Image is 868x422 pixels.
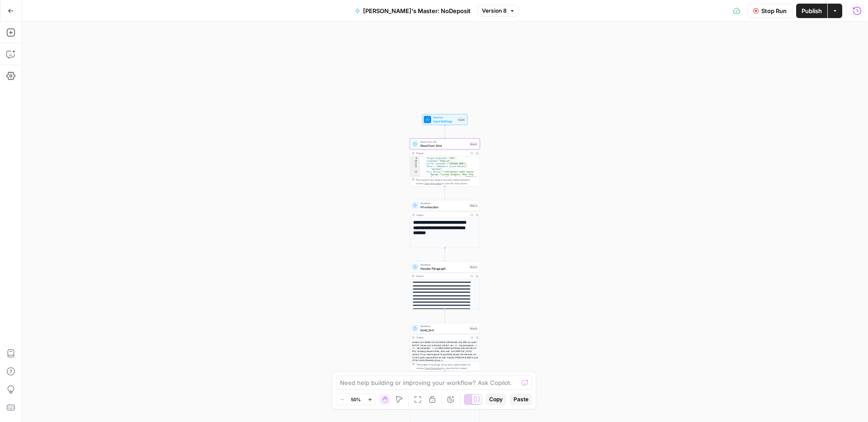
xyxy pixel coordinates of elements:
[420,143,467,148] span: Read from Grid
[761,6,787,15] span: Stop Run
[351,396,361,403] span: 50%
[444,248,446,261] g: Edge from step_4 to step_3
[425,182,442,185] span: Copy the output
[349,4,476,18] button: [PERSON_NAME]'s Master: NoDeposit
[420,263,467,267] span: Workflow
[420,266,467,271] span: Header Paragraph
[802,6,822,15] span: Publish
[420,202,467,205] span: Workflow
[410,160,420,163] div: 10
[444,309,446,323] g: Edge from step_3 to step_8
[416,178,478,185] div: This output is too large & has been abbreviated for review. to view the full content.
[410,114,480,125] div: WorkflowInput SettingsInputs
[478,5,519,17] button: Version 8
[416,274,467,278] div: Output
[510,394,532,405] button: Paste
[469,265,478,269] div: Step 3
[514,395,528,403] span: Paste
[410,165,420,171] div: 12
[796,4,827,18] button: Publish
[457,117,466,122] div: Inputs
[469,142,478,146] div: Step 2
[444,125,446,138] g: Edge from start to step_2
[489,395,503,403] span: Copy
[410,163,420,165] div: 11
[420,205,467,209] span: H1 extraction
[747,4,793,18] button: Stop Run
[433,116,456,119] span: Workflow
[420,328,467,332] span: body_text
[444,187,446,200] g: Edge from step_2 to step_4
[420,324,467,328] span: Workflow
[469,203,478,207] div: Step 4
[482,7,507,15] span: Version 8
[420,140,467,144] span: Read from Grid
[469,326,478,330] div: Step 8
[486,394,506,405] button: Copy
[410,323,480,371] div: Workflowbody_textStep 8Output<!-- wp:heading {"level":2,"className":"wp-block-heading"} --> <h2 c...
[433,119,456,123] span: Input Settings
[416,362,478,370] div: This output is too large & has been abbreviated for review. to view the full content.
[410,139,480,187] div: Read from GridRead from GridStep 2Output /casinos/captain-cooks-casino", "Target Geography":"USA"...
[363,6,471,15] span: [PERSON_NAME]'s Master: NoDeposit
[425,366,442,369] span: Copy the output
[416,151,467,155] div: Output
[416,213,467,216] div: Output
[410,157,420,160] div: 9
[416,336,467,339] div: Output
